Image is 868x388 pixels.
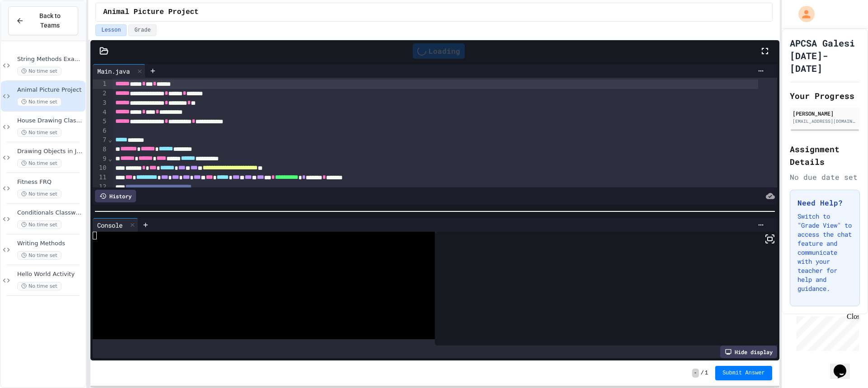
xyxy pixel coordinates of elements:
div: 5 [93,117,108,126]
span: Back to Teams [29,11,71,30]
h2: Assignment Details [790,143,860,168]
button: Grade [128,24,156,36]
iframe: chat widget [830,352,859,379]
span: No time set [17,67,61,75]
div: No due date set [790,172,860,182]
span: String Methods Examples [17,56,84,63]
div: 10 [93,164,108,173]
span: - [692,369,699,378]
div: Console [93,220,127,230]
div: Loading [413,43,465,59]
span: Hello World Activity [17,271,84,278]
span: No time set [17,251,61,260]
div: My Account [789,4,817,24]
div: 7 [93,136,108,145]
div: 3 [93,98,108,108]
div: Console [93,218,138,232]
span: House Drawing Classwork [17,117,84,125]
div: [EMAIL_ADDRESS][DOMAIN_NAME] [793,118,857,125]
span: Writing Methods [17,240,84,248]
h1: APCSA Galesi [DATE]-[DATE] [790,37,860,75]
div: 11 [93,173,108,182]
span: Drawing Objects in Java - HW Playposit Code [17,148,84,155]
div: 8 [93,145,108,154]
span: No time set [17,128,61,137]
div: 2 [93,89,108,98]
p: Switch to "Grade View" to access the chat feature and communicate with your teacher for help and ... [797,212,852,293]
span: No time set [17,220,61,229]
div: 1 [93,79,108,89]
div: Main.java [93,64,146,78]
span: No time set [17,282,61,290]
iframe: chat widget [793,313,859,351]
span: No time set [17,190,61,198]
span: / [701,369,704,377]
button: Back to Teams [8,6,78,35]
span: Fold line [108,136,113,143]
span: Submit Answer [722,369,765,377]
span: Fold line [108,155,113,162]
div: 12 [93,182,108,192]
span: 1 [705,369,708,377]
h2: Your Progress [790,89,860,102]
div: 6 [93,126,108,136]
div: Hide display [720,346,777,358]
span: No time set [17,159,61,168]
div: 9 [93,154,108,164]
span: Animal Picture Project [17,86,84,94]
div: [PERSON_NAME] [793,109,857,117]
span: Fitness FRQ [17,178,84,186]
div: History [95,190,136,202]
div: 4 [93,108,108,117]
button: Submit Answer [715,366,772,380]
h3: Need Help? [797,197,852,208]
span: Animal Picture Project [103,7,198,18]
div: Main.java [93,66,134,76]
span: Conditionals Classwork [17,209,84,217]
button: Lesson [95,24,127,36]
div: Chat with us now!Close [4,4,62,57]
span: No time set [17,98,61,106]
